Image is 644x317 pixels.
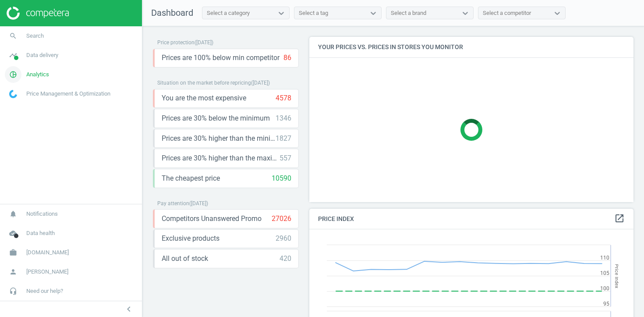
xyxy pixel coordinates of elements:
div: Select a category [207,9,250,17]
span: You are the most expensive [162,93,246,103]
text: 95 [603,301,609,307]
i: search [5,28,21,44]
span: Analytics [26,71,49,78]
text: 100 [600,285,609,292]
span: [DOMAIN_NAME] [26,249,69,256]
span: Need our help? [26,287,63,295]
div: 86 [283,53,291,63]
span: Prices are 30% higher than the minimum [162,134,276,143]
div: 27026 [272,214,291,224]
div: Select a brand [391,9,426,17]
div: 10590 [272,174,291,183]
div: 1827 [276,134,291,143]
text: 105 [600,270,609,276]
span: Exclusive products [162,234,219,243]
i: timeline [5,47,21,64]
tspan: Price Index [614,264,619,288]
i: work [5,244,21,261]
span: Prices are 30% below the minimum [162,114,270,123]
i: headset_mic [5,283,21,299]
button: chevron_left [118,303,140,315]
span: Price Management & Optimization [26,90,110,98]
i: open_in_new [614,213,625,224]
i: person [5,264,21,280]
span: Price protection [157,39,195,46]
i: pie_chart_outlined [5,66,21,83]
span: Pay attention [157,200,189,207]
span: Prices are 100% below min competitor [162,53,280,63]
span: ( [DATE] ) [195,39,213,46]
div: 2960 [276,234,291,243]
span: Situation on the market before repricing [157,80,251,86]
span: [PERSON_NAME] [26,268,68,276]
div: Select a tag [299,9,328,17]
span: ( [DATE] ) [251,80,270,86]
span: The cheapest price [162,174,220,183]
img: wGWNvw8QSZomAAAAABJRU5ErkJggg== [9,90,17,98]
div: 420 [280,254,291,264]
span: Dashboard [151,7,193,18]
span: Search [26,32,44,40]
span: Data delivery [26,51,58,59]
img: ajHJNr6hYgQAAAAASUVORK5CYII= [7,7,69,20]
div: 4578 [276,93,291,103]
span: Prices are 30% higher than the maximal [162,153,280,163]
h4: Price Index [309,209,633,229]
a: open_in_new [614,213,625,224]
i: cloud_done [5,225,21,242]
span: ( [DATE] ) [189,200,208,207]
i: notifications [5,206,21,222]
h4: Your prices vs. prices in stores you monitor [309,37,633,57]
text: 110 [600,255,609,261]
span: Competitors Unanswered Promo [162,214,262,224]
span: Data health [26,229,55,237]
span: All out of stock [162,254,208,264]
div: Select a competitor [483,9,531,17]
div: 1346 [276,114,291,123]
i: chevron_left [124,304,134,314]
div: 557 [280,153,291,163]
span: Notifications [26,210,58,218]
